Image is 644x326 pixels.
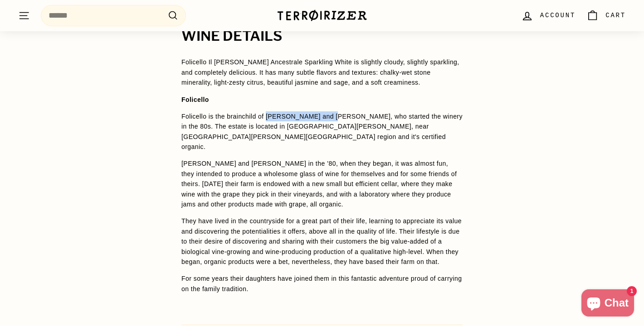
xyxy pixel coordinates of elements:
p: They have lived in the countryside for a great part of their life, learning to appreciate its val... [181,216,463,267]
span: Account [540,10,576,20]
a: Cart [581,2,631,29]
inbox-online-store-chat: Shopify online store chat [579,289,637,319]
span: Folicello Il [PERSON_NAME] Ancestrale Sparkling White is slightly cloudy, slightly sparkling, and... [181,58,459,86]
a: Account [516,2,581,29]
span: [PERSON_NAME] and [PERSON_NAME] in the ’80, when they began, it was almost fun, they intended to ... [181,160,457,208]
span: Folicello [181,96,209,103]
span: Folicello is the brainchild of [PERSON_NAME] and [PERSON_NAME], who started the winery in the 80s... [181,113,463,150]
h2: WINE DETAILS [181,29,463,44]
p: For some years their daughters have joined them in this fantastic adventure proud of carrying on ... [181,273,463,294]
span: Cart [605,10,626,20]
